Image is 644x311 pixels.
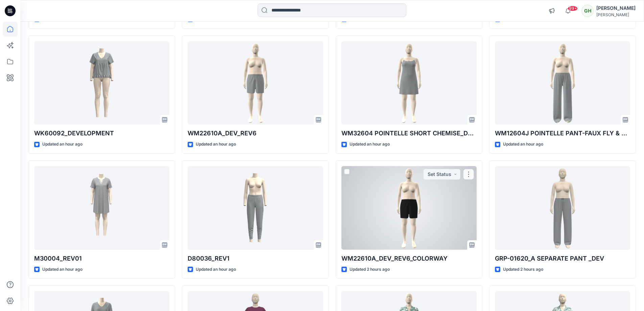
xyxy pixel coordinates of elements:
a: WM12604J POINTELLE PANT-FAUX FLY & BUTTONS + PICOT_REV11 [495,41,630,125]
p: M30004_REV01 [34,254,169,263]
a: WM22610A_DEV_REV6 [188,41,323,125]
div: [PERSON_NAME] [596,4,636,12]
p: Updated an hour ago [42,141,82,148]
div: [PERSON_NAME] [596,12,636,17]
a: WM22610A_DEV_REV6_COLORWAY [341,166,477,250]
p: Updated an hour ago [196,266,236,273]
p: WM22610A_DEV_REV6_COLORWAY [341,254,477,263]
a: WK60092_DEVELOPMENT [34,41,169,125]
p: Updated an hour ago [503,141,543,148]
a: WM32604 POINTELLE SHORT CHEMISE_DEV_REV3 [341,41,477,125]
a: GRP-01620_A SEPARATE PANT _DEV [495,166,630,250]
p: D80036_REV1 [188,254,323,263]
p: Updated an hour ago [42,266,82,273]
span: 99+ [568,6,578,11]
p: GRP-01620_A SEPARATE PANT _DEV [495,254,630,263]
p: Updated 2 hours ago [350,266,390,273]
p: WM32604 POINTELLE SHORT CHEMISE_DEV_REV3 [341,129,477,138]
div: GH [581,5,594,17]
p: Updated 2 hours ago [503,266,543,273]
p: Updated an hour ago [196,141,236,148]
p: WK60092_DEVELOPMENT [34,129,169,138]
p: Updated an hour ago [350,141,390,148]
a: M30004_REV01 [34,166,169,250]
p: WM22610A_DEV_REV6 [188,129,323,138]
a: D80036_REV1 [188,166,323,250]
p: WM12604J POINTELLE PANT-FAUX FLY & BUTTONS + PICOT_REV11 [495,129,630,138]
